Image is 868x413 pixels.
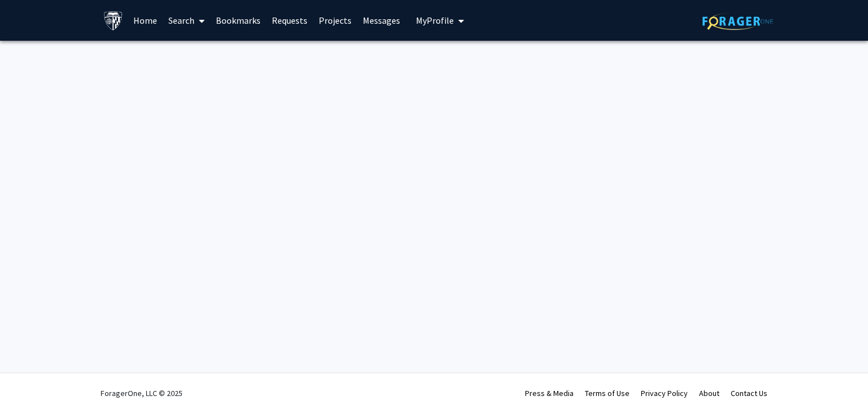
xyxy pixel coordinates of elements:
[128,1,163,40] a: Home
[210,1,266,40] a: Bookmarks
[357,1,406,40] a: Messages
[731,388,767,398] a: Contact Us
[163,1,210,40] a: Search
[101,373,183,413] div: ForagerOne, LLC © 2025
[699,388,719,398] a: About
[525,388,574,398] a: Press & Media
[266,1,313,40] a: Requests
[585,388,630,398] a: Terms of Use
[702,12,773,30] img: ForagerOne Logo
[313,1,357,40] a: Projects
[641,388,688,398] a: Privacy Policy
[416,15,454,26] span: My Profile
[103,11,123,31] img: Johns Hopkins University Logo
